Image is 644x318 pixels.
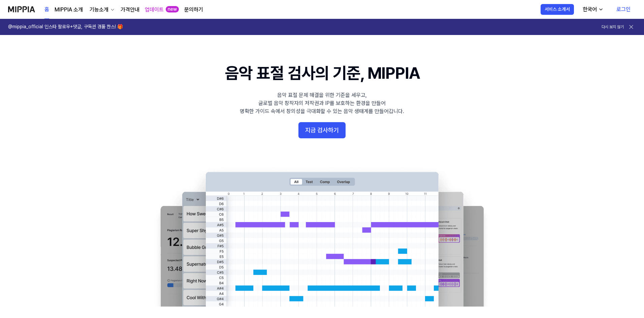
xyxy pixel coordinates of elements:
a: MIPPIA 소개 [55,6,83,14]
h1: @mippia_official 인스타 팔로우+댓글, 구독권 경품 찬스! 🎁 [8,24,123,30]
a: 가격안내 [121,6,139,14]
button: 한국어 [577,3,608,16]
a: 업데이트 [145,6,164,14]
button: 다시 보지 않기 [602,24,624,30]
h1: 음악 표절 검사의 기준, MIPPIA [225,62,419,84]
div: 한국어 [581,5,598,13]
div: 기능소개 [88,6,110,14]
a: 문의하기 [184,6,203,14]
div: 음악 표절 문제 해결을 위한 기준을 세우고, 글로벌 음악 창작자의 저작권과 IP를 보호하는 환경을 만들어 명확한 가이드 속에서 창의성을 극대화할 수 있는 음악 생태계를 만들어... [240,91,404,115]
button: 서비스 소개서 [541,4,574,15]
button: 기능소개 [88,6,115,14]
button: 지금 검사하기 [298,122,346,138]
a: 홈 [44,0,49,19]
img: main Image [147,165,497,307]
div: new [166,6,179,13]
